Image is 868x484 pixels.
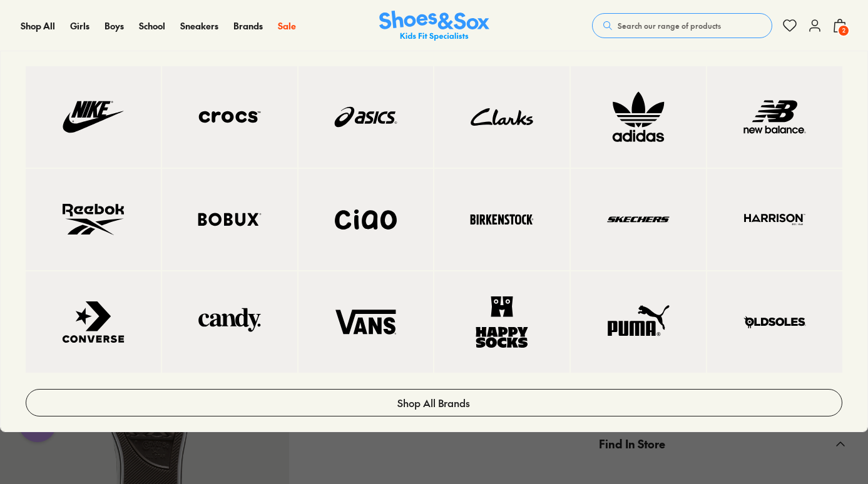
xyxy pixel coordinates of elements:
[832,12,847,39] button: 2
[599,425,665,462] span: Find In Store
[579,420,868,467] button: Find In Store
[21,19,55,33] a: Shop All
[6,4,44,42] button: Gorgias live chat
[837,24,850,37] span: 2
[26,389,842,416] a: Shop All Brands
[397,395,470,410] span: Shop All Brands
[592,13,772,38] button: Search our range of products
[105,19,124,33] a: Boys
[233,19,263,33] a: Brands
[180,19,218,33] a: Sneakers
[139,19,165,33] a: School
[278,19,296,33] a: Sale
[379,11,489,41] img: SNS_Logo_Responsive.svg
[379,11,489,41] a: Shoes & Sox
[618,20,721,31] span: Search our range of products
[70,19,89,33] a: Girls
